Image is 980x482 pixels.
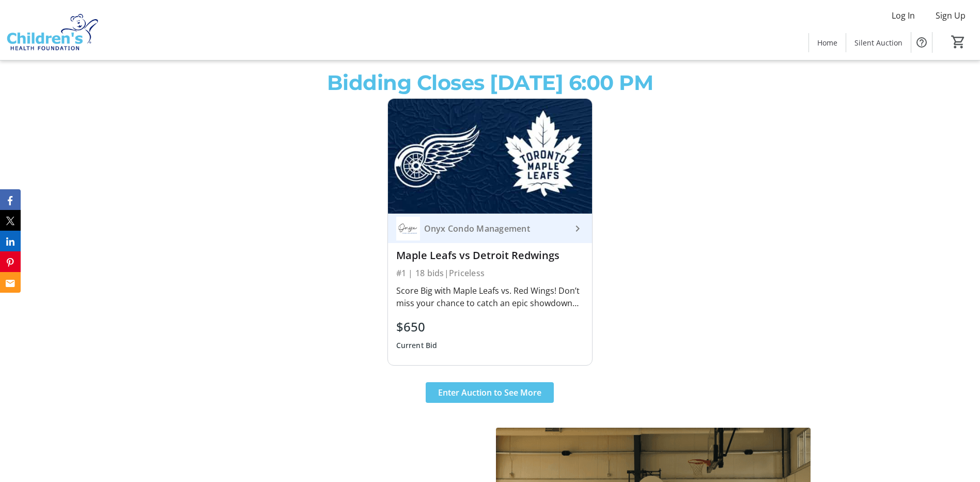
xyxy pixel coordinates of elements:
span: Home [817,37,837,48]
p: Bidding Closes [DATE] 6:00 PM [327,67,654,98]
div: Maple Leafs vs Detroit Redwings [396,249,584,262]
a: Home [809,33,846,52]
div: Score Big with Maple Leafs vs. Red Wings! Don’t miss your chance to catch an epic showdown Toront... [396,284,584,309]
div: $650 [396,318,438,336]
button: Log In [883,7,923,24]
span: Enter Auction to See More [438,386,541,399]
button: Help [911,32,932,53]
span: Silent Auction [854,37,903,48]
div: #1 | 18 bids | Priceless [396,266,584,280]
div: Current Bid [396,336,438,355]
button: Enter Auction to See More [426,382,554,403]
span: Sign Up [936,9,966,22]
div: Onyx Condo Management [420,223,572,234]
img: Onyx Condo Management [396,217,420,240]
button: Sign Up [927,7,974,24]
img: Children's Health Foundation's Logo [6,4,98,56]
a: Onyx Condo ManagementOnyx Condo Management [388,214,593,243]
span: Log In [892,9,915,22]
mat-icon: keyboard_arrow_right [571,222,584,235]
a: Silent Auction [846,33,911,52]
img: Maple Leafs vs Detroit Redwings [388,99,593,214]
button: Cart [949,33,968,51]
